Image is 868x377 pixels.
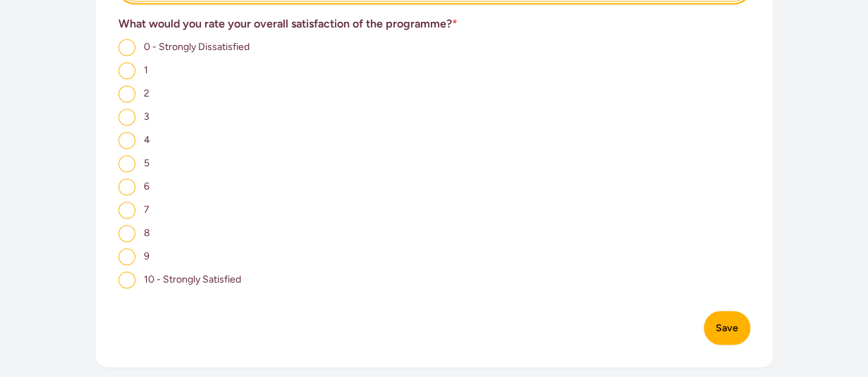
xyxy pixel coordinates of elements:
span: 4 [144,134,150,146]
button: Save [704,311,750,345]
span: 1 [144,64,148,76]
input: 3 [118,109,135,125]
span: 2 [144,87,149,99]
input: 5 [118,155,135,172]
input: 7 [118,202,135,218]
input: 8 [118,225,135,242]
span: 10 - Strongly Satisfied [144,273,241,285]
input: 9 [118,248,135,265]
span: 0 - Strongly Dissatisfied [144,41,250,53]
span: 9 [144,250,149,262]
h3: What would you rate your overall satisfaction of the programme? [118,16,750,32]
input: 0 - Strongly Dissatisfied [118,39,135,56]
input: 10 - Strongly Satisfied [118,271,135,288]
span: 5 [144,157,149,169]
span: 6 [144,180,149,192]
input: 2 [118,85,135,102]
input: 6 [118,178,135,195]
span: 3 [144,111,149,123]
input: 1 [118,62,135,79]
span: 7 [144,204,149,216]
input: 4 [118,132,135,149]
span: 8 [144,227,150,239]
